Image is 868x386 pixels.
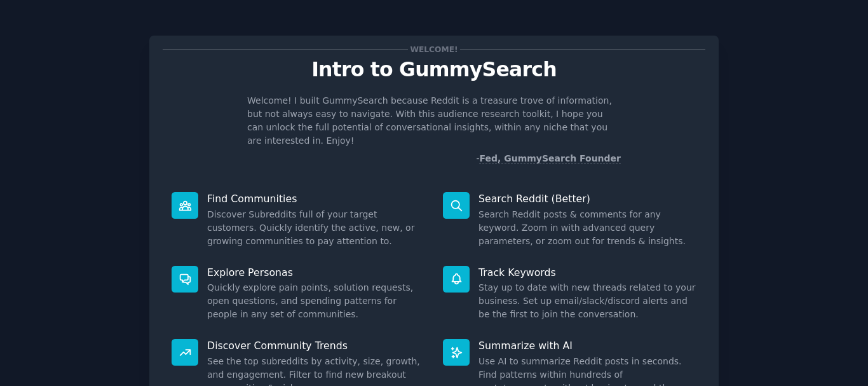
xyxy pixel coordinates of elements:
dd: Discover Subreddits full of your target customers. Quickly identify the active, new, or growing c... [207,208,425,248]
dd: Quickly explore pain points, solution requests, open questions, and spending patterns for people ... [207,281,425,321]
p: Search Reddit (Better) [478,192,696,205]
dd: Stay up to date with new threads related to your business. Set up email/slack/discord alerts and ... [478,281,696,321]
span: Welcome! [408,43,460,56]
p: Discover Community Trends [207,339,425,352]
p: Welcome! I built GummySearch because Reddit is a treasure trove of information, but not always ea... [247,94,621,148]
p: Find Communities [207,192,425,205]
p: Intro to GummySearch [163,59,705,81]
p: Track Keywords [478,266,696,279]
p: Explore Personas [207,266,425,279]
a: Fed, GummySearch Founder [479,153,621,164]
div: - [476,152,621,165]
p: Summarize with AI [478,339,696,352]
dd: Search Reddit posts & comments for any keyword. Zoom in with advanced query parameters, or zoom o... [478,208,696,248]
